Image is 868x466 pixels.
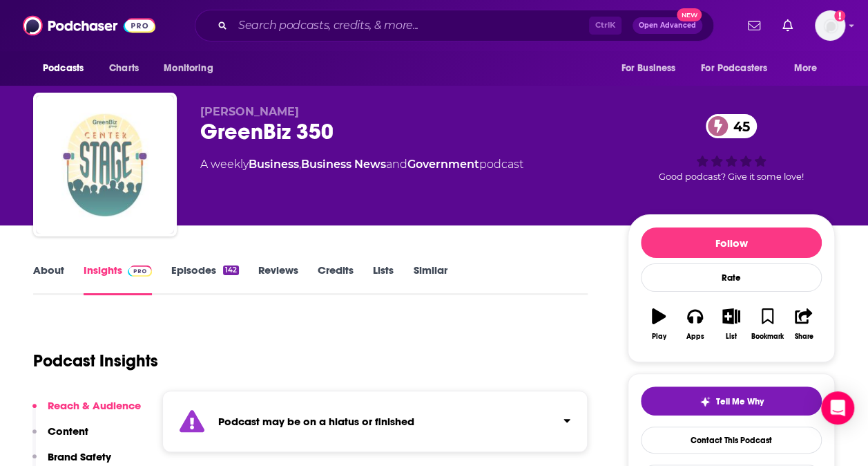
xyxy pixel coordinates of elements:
a: Contact This Podcast [641,427,822,454]
a: Credits [318,263,354,295]
a: Similar [413,263,447,295]
button: Reach & Audience [32,399,141,425]
button: tell me why sparkleTell Me Why [641,386,822,416]
span: Podcasts [43,59,84,78]
span: Good podcast? Give it some love! [659,171,804,182]
div: 45Good podcast? Give it some love! [628,105,835,191]
img: tell me why sparkle [700,396,711,407]
span: and [386,158,407,171]
a: Reviews [258,263,298,295]
span: Open Advanced [639,22,696,29]
p: Reach & Audience [48,399,141,412]
h1: Podcast Insights [33,351,158,371]
img: Podchaser Pro [128,265,152,277]
div: Search podcasts, credits, & more... [195,10,714,41]
p: Brand Safety [48,450,111,463]
section: Click to expand status details [162,391,588,452]
button: Open AdvancedNew [633,17,702,34]
strong: Podcast may be on a hiatus or finished [218,415,414,428]
button: Follow [641,227,822,258]
img: User Profile [815,10,845,41]
div: 142 [223,265,239,275]
a: Lists [373,263,394,295]
div: Play [652,333,666,341]
div: Rate [641,263,822,292]
div: Apps [686,333,704,341]
button: Content [32,425,88,450]
a: Charts [100,55,147,82]
button: open menu [154,55,231,82]
button: List [713,299,749,349]
span: Ctrl K [589,17,621,35]
a: Show notifications dropdown [777,14,798,37]
button: open menu [611,55,693,82]
a: Show notifications dropdown [742,14,766,37]
a: 45 [706,114,757,138]
button: Share [786,299,822,349]
button: open menu [784,55,835,82]
span: Monitoring [164,59,213,78]
input: Search podcasts, credits, & more... [233,15,589,37]
div: A weekly podcast [200,156,523,173]
button: open menu [33,55,102,82]
div: Open Intercom Messenger [821,391,854,425]
a: About [33,263,64,295]
span: More [794,59,818,78]
span: Tell Me Why [716,396,764,407]
span: For Business [621,59,675,78]
img: GreenBiz 350 [36,95,174,234]
p: Content [48,425,88,438]
span: , [299,158,301,171]
span: Logged in as eseto [815,10,845,41]
span: 45 [720,114,757,138]
button: Apps [677,299,713,349]
img: Podchaser - Follow, Share and Rate Podcasts [23,12,155,39]
div: List [726,333,737,341]
span: Charts [109,59,139,78]
a: Episodes142 [171,263,239,295]
div: Share [794,333,813,341]
a: Business News [301,158,386,171]
span: [PERSON_NAME] [200,105,299,118]
button: open menu [692,55,787,82]
span: New [677,8,702,21]
a: Business [249,158,299,171]
button: Play [641,299,677,349]
a: Government [407,158,479,171]
button: Bookmark [749,299,785,349]
button: Show profile menu [815,10,845,41]
svg: Add a profile image [834,10,845,21]
span: For Podcasters [701,59,767,78]
a: InsightsPodchaser Pro [84,263,152,295]
div: Bookmark [751,333,784,341]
